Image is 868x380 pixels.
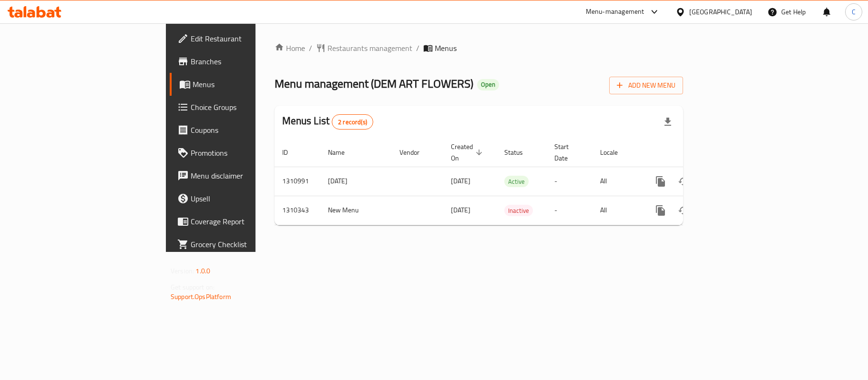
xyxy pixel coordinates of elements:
[547,167,592,196] td: -
[547,196,592,225] td: -
[320,196,392,225] td: New Menu
[170,233,311,256] a: Grocery Checklist
[656,110,679,133] div: Export file
[191,56,303,67] span: Branches
[328,147,357,158] span: Name
[609,77,683,94] button: Add New Menu
[451,204,470,216] span: [DATE]
[171,265,194,277] span: Version:
[170,73,311,96] a: Menus
[170,119,311,141] a: Coupons
[170,27,311,50] a: Edit Restaurant
[191,239,303,250] span: Grocery Checklist
[600,147,630,158] span: Locale
[275,73,473,94] span: Menu management ( DEM ART FLOWERS )
[191,216,303,227] span: Coverage Report
[504,205,533,216] span: Inactive
[435,42,457,54] span: Menus
[171,290,231,303] a: Support.OpsPlatform
[282,114,373,130] h2: Menus List
[275,138,748,225] table: enhanced table
[649,170,672,193] button: more
[191,193,303,204] span: Upsell
[672,170,695,193] button: Change Status
[649,199,672,222] button: more
[586,6,644,18] div: Menu-management
[672,199,695,222] button: Change Status
[316,42,412,54] a: Restaurants management
[191,101,303,113] span: Choice Groups
[689,7,752,17] div: [GEOGRAPHIC_DATA]
[191,124,303,136] span: Coupons
[170,187,311,210] a: Upsell
[191,170,303,181] span: Menu disclaimer
[477,79,499,90] div: Open
[416,42,419,54] li: /
[171,281,214,293] span: Get support on:
[327,42,412,54] span: Restaurants management
[592,196,642,225] td: All
[332,114,373,130] div: Total records count
[642,138,748,167] th: Actions
[477,80,499,89] span: Open
[554,141,581,164] span: Start Date
[451,141,485,164] span: Created On
[399,147,432,158] span: Vendor
[193,79,303,90] span: Menus
[504,147,535,158] span: Status
[275,42,683,54] nav: breadcrumb
[170,50,311,73] a: Branches
[592,167,642,196] td: All
[320,167,392,196] td: [DATE]
[170,210,311,233] a: Coverage Report
[191,147,303,159] span: Promotions
[191,33,303,44] span: Edit Restaurant
[504,205,533,216] div: Inactive
[170,96,311,119] a: Choice Groups
[195,265,210,277] span: 1.0.0
[451,175,470,187] span: [DATE]
[170,164,311,187] a: Menu disclaimer
[332,118,373,127] span: 2 record(s)
[170,141,311,164] a: Promotions
[852,7,856,17] span: C
[504,176,529,187] span: Active
[282,147,300,158] span: ID
[617,80,675,91] span: Add New Menu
